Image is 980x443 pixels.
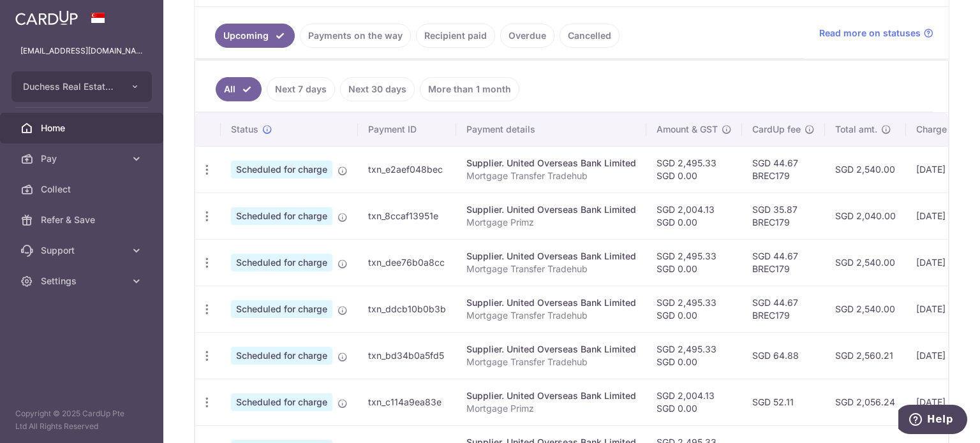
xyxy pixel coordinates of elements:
span: Read more on statuses [819,27,921,40]
p: Mortgage Transfer Tradehub [466,170,636,182]
a: Payments on the way [300,24,411,48]
td: txn_8ccaf13951e [358,192,456,239]
iframe: Opens a widget where you can find more information [898,405,967,437]
span: Scheduled for charge [231,207,332,225]
td: SGD 2,004.13 SGD 0.00 [646,379,742,425]
div: Supplier. United Overseas Bank Limited [466,157,636,170]
span: Total amt. [835,123,877,136]
span: Scheduled for charge [231,254,332,272]
p: Mortgage Primz [466,216,636,229]
span: Charge date [916,123,969,136]
td: SGD 2,540.00 [825,146,906,192]
span: Scheduled for charge [231,161,332,178]
th: Payment details [456,113,646,146]
div: Supplier. United Overseas Bank Limited [466,250,636,263]
span: Support [41,244,125,257]
div: Supplier. United Overseas Bank Limited [466,203,636,216]
td: txn_e2aef048bec [358,146,456,192]
a: Cancelled [560,24,620,48]
button: Duchess Real Estate Investment Pte Ltd [11,71,152,102]
span: Duchess Real Estate Investment Pte Ltd [23,80,117,93]
span: Refer & Save [41,214,125,226]
td: SGD 2,495.33 SGD 0.00 [646,286,742,332]
td: SGD 2,495.33 SGD 0.00 [646,332,742,379]
span: Pay [41,152,125,165]
td: txn_bd34b0a5fd5 [358,332,456,379]
a: More than 1 month [420,77,519,101]
img: CardUp [15,10,78,25]
a: Next 30 days [340,77,415,101]
a: Upcoming [215,24,295,48]
p: Mortgage Transfer Tradehub [466,309,636,322]
span: Settings [41,275,125,287]
td: txn_c114a9ea83e [358,379,456,425]
td: SGD 44.67 BREC179 [742,239,825,286]
a: All [216,77,262,101]
a: Next 7 days [267,77,335,101]
p: Mortgage Primz [466,402,636,415]
td: txn_ddcb10b0b3b [358,286,456,332]
p: [EMAIL_ADDRESS][DOMAIN_NAME] [20,45,143,57]
td: txn_dee76b0a8cc [358,239,456,286]
a: Overdue [500,24,554,48]
td: SGD 2,560.21 [825,332,906,379]
td: SGD 2,040.00 [825,192,906,239]
div: Supplier. United Overseas Bank Limited [466,296,636,309]
span: Scheduled for charge [231,300,332,318]
div: Supplier. United Overseas Bank Limited [466,389,636,402]
span: Collect [41,183,125,196]
p: Mortgage Transfer Tradehub [466,263,636,275]
td: SGD 64.88 [742,332,825,379]
td: SGD 2,540.00 [825,239,906,286]
td: SGD 35.87 BREC179 [742,192,825,239]
div: Supplier. United Overseas Bank Limited [466,343,636,356]
span: Scheduled for charge [231,347,332,365]
td: SGD 2,495.33 SGD 0.00 [646,239,742,286]
a: Recipient paid [416,24,495,48]
span: Status [231,123,258,136]
td: SGD 52.11 [742,379,825,425]
th: Payment ID [358,113,456,146]
td: SGD 2,004.13 SGD 0.00 [646,192,742,239]
p: Mortgage Transfer Tradehub [466,356,636,368]
span: Home [41,122,125,134]
a: Read more on statuses [819,27,933,40]
td: SGD 2,540.00 [825,286,906,332]
span: CardUp fee [752,123,801,136]
span: Scheduled for charge [231,393,332,411]
td: SGD 44.67 BREC179 [742,286,825,332]
td: SGD 2,495.33 SGD 0.00 [646,146,742,192]
span: Amount & GST [657,123,718,136]
td: SGD 44.67 BREC179 [742,146,825,192]
td: SGD 2,056.24 [825,379,906,425]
